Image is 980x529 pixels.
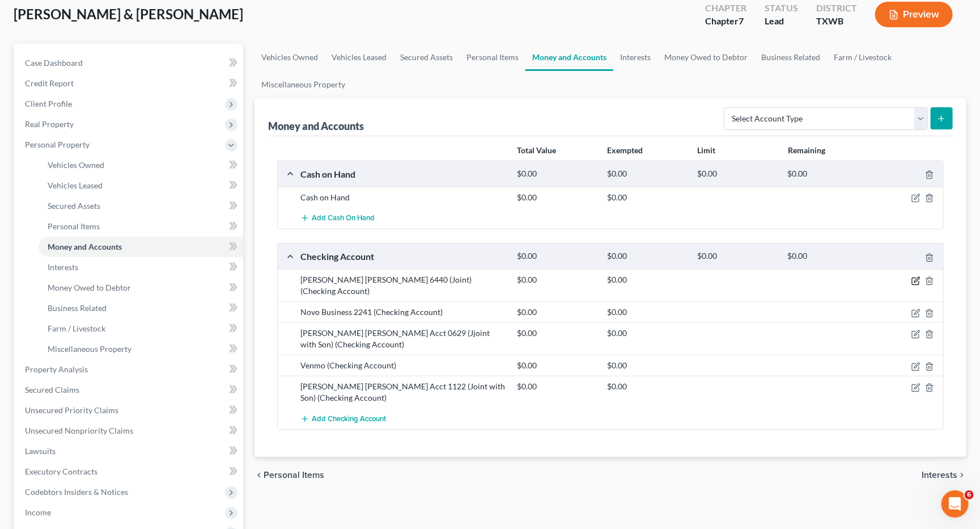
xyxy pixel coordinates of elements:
[698,145,716,155] strong: Limit
[48,303,107,313] span: Business Related
[941,490,969,518] iframe: Intercom live chat
[25,364,88,374] span: Property Analysis
[48,283,131,292] span: Money Owed to Debtor
[295,360,511,371] div: Venmo (Checking Account)
[39,175,243,196] a: Vehicles Leased
[827,44,898,71] a: Farm / Livestock
[25,507,51,517] span: Income
[601,169,691,179] div: $0.00
[25,405,118,415] span: Unsecured Priority Claims
[295,168,511,180] div: Cash on Hand
[657,44,754,71] a: Money Owed to Debtor
[601,381,691,392] div: $0.00
[254,471,324,480] button: chevron_left Personal Items
[816,2,857,15] div: District
[601,274,691,286] div: $0.00
[511,169,601,179] div: $0.00
[691,169,782,179] div: $0.00
[25,487,128,497] span: Codebtors Insiders & Notices
[601,328,691,339] div: $0.00
[875,2,953,27] button: Preview
[16,421,243,441] a: Unsecured Nonpriority Claims
[607,145,643,155] strong: Exempted
[739,15,744,26] span: 7
[39,237,243,257] a: Money and Accounts
[25,140,90,149] span: Personal Property
[39,318,243,339] a: Farm / Livestock
[601,192,691,203] div: $0.00
[295,328,511,350] div: [PERSON_NAME] [PERSON_NAME] Acct 0629 (Jjoint with Son) (Checking Account)
[16,359,243,380] a: Property Analysis
[16,73,243,94] a: Credit Report
[300,208,375,229] button: Add Cash on Hand
[25,58,83,68] span: Case Dashboard
[922,471,957,480] span: Interests
[782,251,872,262] div: $0.00
[312,414,386,423] span: Add Checking Account
[460,44,525,71] a: Personal Items
[325,44,393,71] a: Vehicles Leased
[14,6,243,22] span: [PERSON_NAME] & [PERSON_NAME]
[39,339,243,359] a: Miscellaneous Property
[517,145,556,155] strong: Total Value
[264,471,324,480] span: Personal Items
[525,44,613,71] a: Money and Accounts
[48,221,100,231] span: Personal Items
[601,360,691,371] div: $0.00
[16,441,243,461] a: Lawsuits
[511,307,601,318] div: $0.00
[39,216,243,237] a: Personal Items
[48,324,105,333] span: Farm / Livestock
[705,2,746,15] div: Chapter
[39,278,243,298] a: Money Owed to Debtor
[25,385,79,394] span: Secured Claims
[601,251,691,262] div: $0.00
[511,274,601,286] div: $0.00
[48,201,100,211] span: Secured Assets
[754,44,827,71] a: Business Related
[16,380,243,400] a: Secured Claims
[254,44,325,71] a: Vehicles Owned
[254,71,352,98] a: Miscellaneous Property
[16,400,243,421] a: Unsecured Priority Claims
[922,471,966,480] button: Interests chevron_right
[39,257,243,278] a: Interests
[254,471,264,480] i: chevron_left
[48,180,103,190] span: Vehicles Leased
[511,192,601,203] div: $0.00
[957,471,966,480] i: chevron_right
[25,119,74,129] span: Real Property
[511,328,601,339] div: $0.00
[601,307,691,318] div: $0.00
[48,160,104,170] span: Vehicles Owned
[39,298,243,318] a: Business Related
[816,15,857,28] div: TXWB
[16,461,243,482] a: Executory Contracts
[48,344,131,354] span: Miscellaneous Property
[511,360,601,371] div: $0.00
[393,44,460,71] a: Secured Assets
[765,15,798,28] div: Lead
[295,192,511,203] div: Cash on Hand
[295,274,511,297] div: [PERSON_NAME] [PERSON_NAME] 6440 (Joint) (Checking Account)
[39,196,243,216] a: Secured Assets
[782,169,872,179] div: $0.00
[295,381,511,404] div: [PERSON_NAME] [PERSON_NAME] Acct 1122 (Joint with Son) (Checking Account)
[691,251,782,262] div: $0.00
[25,446,56,456] span: Lawsuits
[613,44,657,71] a: Interests
[765,2,798,15] div: Status
[25,426,133,435] span: Unsecured Nonpriority Claims
[39,155,243,175] a: Vehicles Owned
[16,53,243,73] a: Case Dashboard
[300,408,386,429] button: Add Checking Account
[25,467,97,476] span: Executory Contracts
[511,251,601,262] div: $0.00
[965,490,974,499] span: 6
[295,307,511,318] div: Novo Business 2241 (Checking Account)
[295,250,511,262] div: Checking Account
[25,78,74,88] span: Credit Report
[511,381,601,392] div: $0.00
[48,242,122,251] span: Money and Accounts
[788,145,825,155] strong: Remaining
